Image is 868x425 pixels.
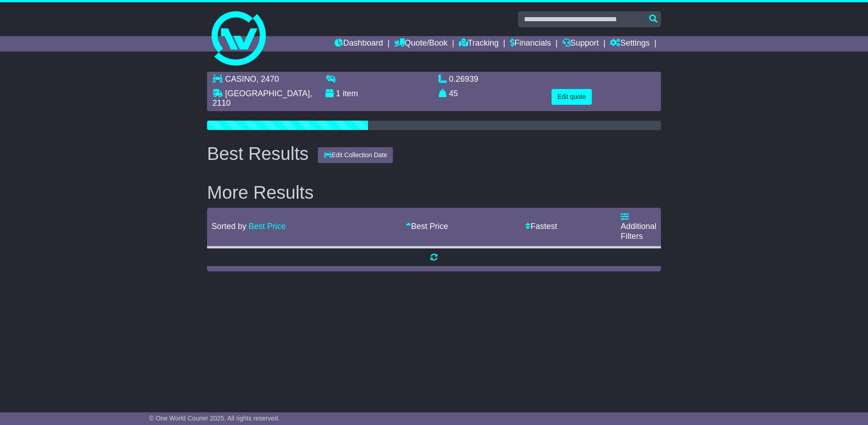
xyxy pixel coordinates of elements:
[621,212,656,241] a: Additional Filters
[212,222,246,231] span: Sorted by
[552,89,592,105] button: Edit quote
[525,222,557,231] a: Fastest
[459,36,499,51] a: Tracking
[249,222,286,231] a: Best Price
[207,182,661,202] h2: More Results
[449,89,458,98] span: 45
[406,222,448,231] a: Best Price
[562,36,599,51] a: Support
[343,89,358,98] span: item
[256,75,279,84] span: , 2470
[610,36,650,51] a: Settings
[335,36,383,51] a: Dashboard
[318,147,393,163] button: Edit Collection Date
[449,75,478,84] span: 0.26939
[149,415,280,422] span: © One World Courier 2025. All rights reserved.
[225,89,310,98] span: [GEOGRAPHIC_DATA]
[212,89,312,108] span: , 2110
[336,89,340,98] span: 1
[510,36,551,51] a: Financials
[225,75,256,84] span: CASINO
[203,144,313,163] div: Best Results
[394,36,448,51] a: Quote/Book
